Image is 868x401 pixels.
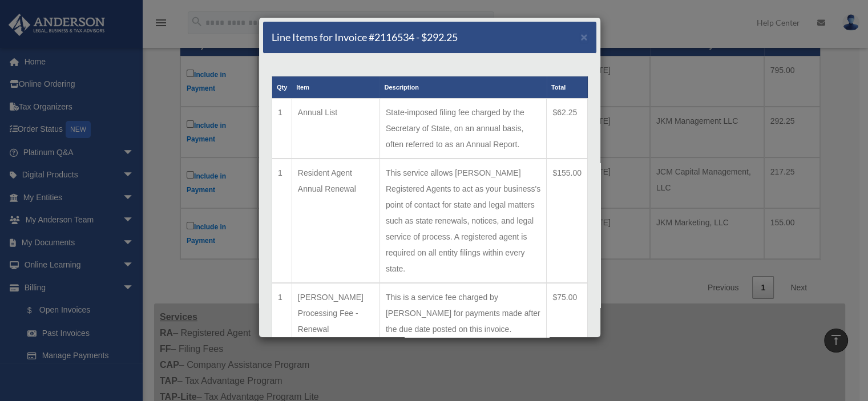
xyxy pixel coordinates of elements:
[292,159,380,283] td: Resident Agent Annual Renewal
[292,99,380,159] td: Annual List
[380,159,546,283] td: This service allows [PERSON_NAME] Registered Agents to act as your business's point of contact fo...
[547,99,588,159] td: $62.25
[580,30,588,43] span: ×
[380,99,546,159] td: State-imposed filing fee charged by the Secretary of State, on an annual basis, often referred to...
[547,76,588,99] th: Total
[272,76,292,99] th: Qty
[272,283,292,343] td: 1
[272,159,292,283] td: 1
[580,31,588,43] button: Close
[292,76,380,99] th: Item
[380,76,546,99] th: Description
[547,159,588,283] td: $155.00
[272,30,458,44] h5: Line Items for Invoice #2116534 - $292.25
[380,283,546,343] td: This is a service fee charged by [PERSON_NAME] for payments made after the due date posted on thi...
[272,99,292,159] td: 1
[292,283,380,343] td: [PERSON_NAME] Processing Fee - Renewal
[547,283,588,343] td: $75.00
